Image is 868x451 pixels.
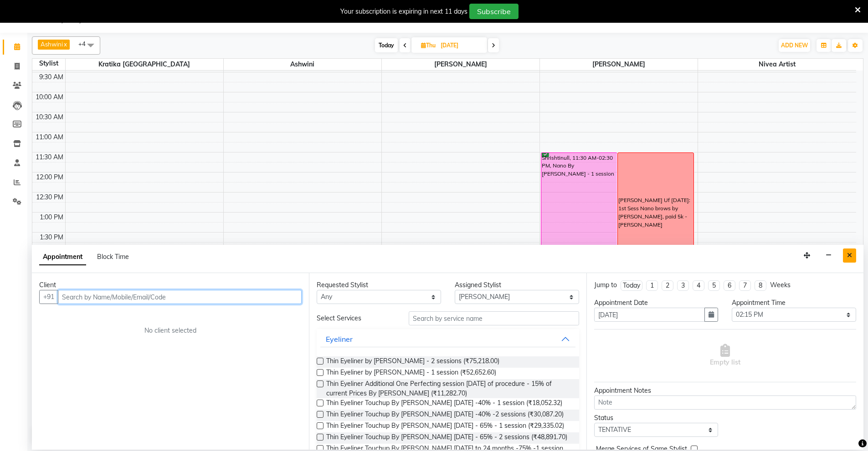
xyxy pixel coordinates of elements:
[419,42,438,49] span: Thu
[469,4,519,19] button: Subscribe
[326,421,564,432] span: Thin Eyeliner Touchup By [PERSON_NAME] [DATE] - 65% - 1 session (₹29,335.02)
[39,290,58,304] button: +91
[61,326,280,335] div: No client selected
[317,280,441,290] div: Requested Stylist
[310,314,402,323] div: Select Services
[58,290,302,304] input: Search by Name/Mobile/Email/Code
[326,334,353,345] div: Eyeliner
[540,59,698,70] span: [PERSON_NAME]
[843,248,856,263] button: Close
[677,280,689,291] li: 3
[39,249,86,265] span: Appointment
[63,41,67,48] a: x
[66,59,223,70] span: Kratika [GEOGRAPHIC_DATA]
[32,59,65,68] div: Stylist
[326,356,499,368] span: Thin Eyeliner by [PERSON_NAME] - 2 sessions (₹75,218.00)
[375,38,398,52] span: Today
[38,213,65,222] div: 1:00 PM
[724,280,735,291] li: 6
[438,39,483,52] input: 2025-09-11
[224,59,381,70] span: Ashwini
[39,280,302,290] div: Client
[34,92,65,102] div: 10:00 AM
[781,42,808,49] span: ADD NEW
[623,281,640,290] div: Today
[755,280,766,291] li: 8
[97,253,129,261] span: Block Time
[698,59,856,70] span: Nivea Artist
[326,398,562,410] span: Thin Eyeliner Touchup By [PERSON_NAME] [DATE] -40% - 1 session (₹18,052.32)
[382,59,539,70] span: [PERSON_NAME]
[541,153,617,272] div: Shrishtinull, 11:30 AM-02:30 PM, Nano By [PERSON_NAME] - 1 session
[34,193,65,202] div: 12:30 PM
[41,41,63,48] span: Ashwini
[34,112,65,122] div: 10:30 AM
[739,280,751,291] li: 7
[618,196,693,228] div: [PERSON_NAME] Uf [DATE]: 1st Sess Nano brows by [PERSON_NAME], paid 5k - [PERSON_NAME]
[455,280,579,290] div: Assigned Stylist
[340,7,467,16] div: Your subscription is expiring in next 11 days
[594,386,856,395] div: Appointment Notes
[594,308,705,322] input: yyyy-mm-dd
[34,132,65,142] div: 11:00 AM
[326,379,571,398] span: Thin Eyeliner Additional One Perfecting session [DATE] of procedure - 15% of current Prices By [P...
[779,39,810,52] button: ADD NEW
[710,344,740,367] span: Empty list
[326,432,567,444] span: Thin Eyeliner Touchup By [PERSON_NAME] [DATE] - 65% - 2 sessions (₹48,891.70)
[594,298,719,308] div: Appointment Date
[770,280,791,290] div: Weeks
[37,72,65,82] div: 9:30 AM
[708,280,720,291] li: 5
[732,298,856,308] div: Appointment Time
[326,368,496,379] span: Thin Eyeliner by [PERSON_NAME] - 1 session (₹52,652.60)
[34,152,65,162] div: 11:30 AM
[646,280,658,291] li: 1
[594,280,617,290] div: Jump to
[38,233,65,242] div: 1:30 PM
[78,40,92,47] span: +4
[594,413,719,423] div: Status
[34,172,65,182] div: 12:00 PM
[409,311,579,325] input: Search by service name
[326,410,564,421] span: Thin Eyeliner Touchup By [PERSON_NAME] [DATE] -40% -2 sessions (₹30,087.20)
[320,331,575,347] button: Eyeliner
[693,280,704,291] li: 4
[662,280,673,291] li: 2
